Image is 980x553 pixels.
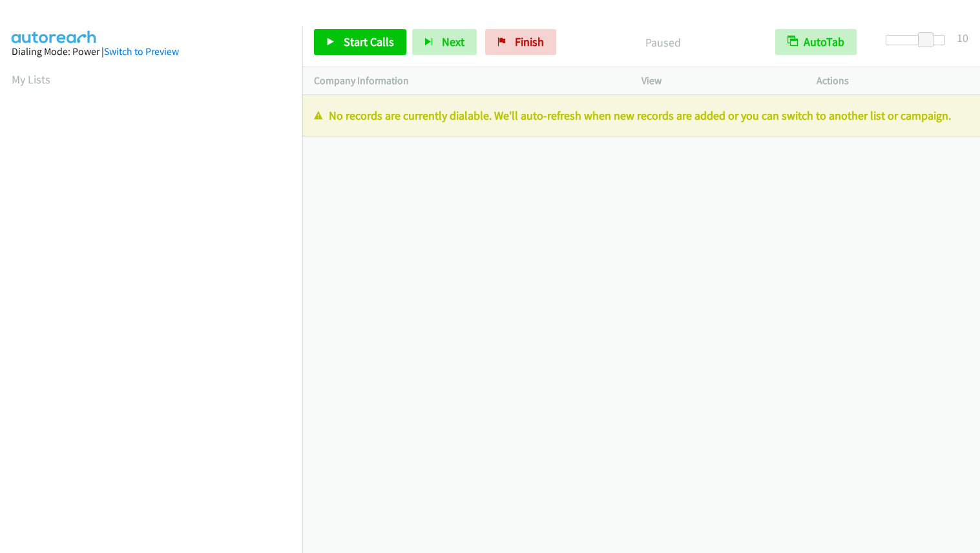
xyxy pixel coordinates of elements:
[943,225,980,328] iframe: Resource Center
[641,73,793,89] p: View
[817,73,968,89] p: Actions
[957,29,968,47] div: 10
[104,45,179,58] a: Switch to Preview
[314,29,406,55] a: Start Calls
[442,34,464,49] span: Next
[574,34,752,51] p: Paused
[515,34,544,49] span: Finish
[412,29,477,55] button: Next
[485,29,556,55] a: Finish
[314,107,968,124] p: No records are currently dialable. We'll auto-refresh when new records are added or you can switc...
[12,44,291,60] div: Dialing Mode: Power |
[12,72,50,87] a: My Lists
[775,29,857,55] button: AutoTab
[314,73,618,89] p: Company Information
[344,34,394,49] span: Start Calls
